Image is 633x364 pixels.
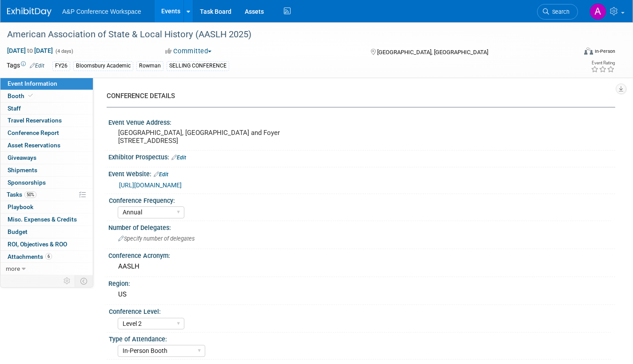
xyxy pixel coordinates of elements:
div: Region: [108,277,615,288]
div: Event Rating [591,61,615,65]
td: Personalize Event Tab Strip [60,275,75,287]
span: Shipments [8,166,37,174]
span: 6 [45,253,52,260]
span: Misc. Expenses & Credits [8,216,77,223]
span: Attachments [8,253,52,260]
a: Event Information [0,78,93,90]
a: Shipments [0,164,93,176]
div: Number of Delegates: [108,221,615,232]
span: [GEOGRAPHIC_DATA], [GEOGRAPHIC_DATA] [377,49,488,55]
a: Tasks50% [0,189,93,201]
div: FY26 [52,61,70,71]
a: Misc. Expenses & Credits [0,214,93,226]
span: Tasks [7,191,36,198]
span: ROI, Objectives & ROO [8,241,67,248]
a: Conference Report [0,127,93,139]
span: Specify number of delegates [118,235,195,242]
span: [DATE] [DATE] [7,47,53,55]
a: Edit [30,63,44,69]
div: American Association of State & Local History (AASLH 2025) [4,27,563,43]
a: more [0,263,93,275]
div: In-Person [594,48,615,55]
a: ROI, Objectives & ROO [0,238,93,250]
img: Format-Inperson.png [584,47,593,55]
i: Booth reservation complete [28,93,33,98]
span: more [6,265,20,272]
span: Travel Reservations [8,117,62,124]
div: Exhibitor Prospectus: [108,150,615,162]
a: Edit [171,154,186,161]
span: Event Information [8,80,57,87]
div: Conference Level: [109,305,611,316]
div: Conference Frequency: [109,194,611,205]
div: Event Venue Address: [108,116,615,127]
a: Playbook [0,201,93,213]
img: ExhibitDay [7,8,52,16]
span: Sponsorships [8,179,46,186]
a: Budget [0,226,93,238]
span: Staff [8,105,21,112]
img: Amanda Oney [589,3,606,20]
span: Conference Report [8,129,59,136]
td: Tags [7,61,44,71]
button: Committed [162,47,215,56]
a: Travel Reservations [0,115,93,127]
div: Conference Acronym: [108,249,615,260]
span: Giveaways [8,154,36,161]
span: (4 days) [55,48,73,54]
span: Search [549,8,569,15]
span: A&P Conference Workspace [62,8,141,15]
div: US [115,288,609,301]
div: AASLH [115,260,609,273]
a: Asset Reservations [0,139,93,151]
a: [URL][DOMAIN_NAME] [119,182,182,189]
div: Rowman [136,61,163,71]
span: Booth [8,92,35,99]
span: Budget [8,228,28,235]
pre: [GEOGRAPHIC_DATA], [GEOGRAPHIC_DATA] and Foyer [STREET_ADDRESS] [118,129,310,145]
a: Staff [0,103,93,115]
div: CONFERENCE DETAILS [107,91,609,101]
a: Search [537,4,578,20]
span: Playbook [8,203,33,210]
div: SELLING CONFERENCE [167,61,229,71]
a: Giveaways [0,152,93,164]
div: Bloomsbury Academic [73,61,133,71]
div: Event Format [525,46,615,59]
div: Type of Attendance: [109,332,611,344]
td: Toggle Event Tabs [75,275,93,287]
span: to [26,47,34,54]
a: Edit [154,171,168,178]
a: Attachments6 [0,251,93,263]
a: Booth [0,90,93,102]
span: 50% [24,191,36,198]
span: Asset Reservations [8,142,60,149]
div: Event Website: [108,167,615,179]
a: Sponsorships [0,177,93,189]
